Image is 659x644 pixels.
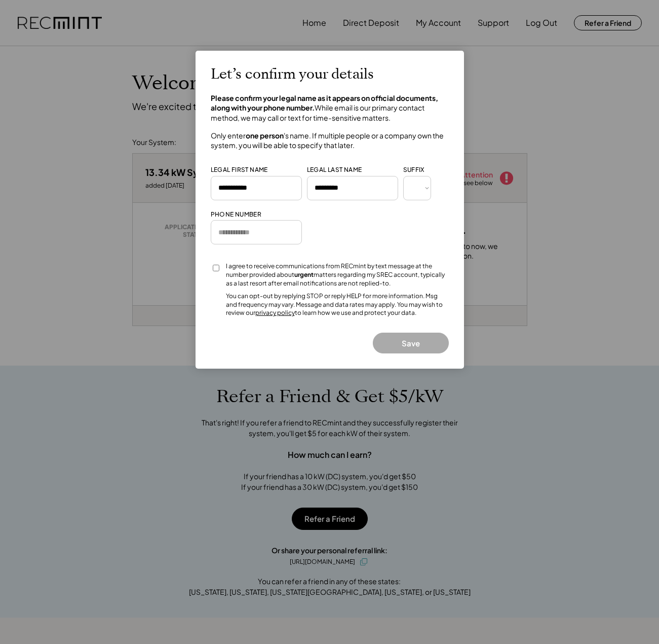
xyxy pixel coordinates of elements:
[211,166,268,174] div: LEGAL FIRST NAME
[211,93,449,123] h4: While email is our primary contact method, we may call or text for time-sensitive matters.
[226,262,449,288] div: I agree to receive communications from RECmint by text message at the number provided about matte...
[211,66,374,83] h2: Let’s confirm your details
[211,210,262,219] div: PHONE NUMBER
[403,166,424,174] div: SUFFIX
[255,309,295,316] a: privacy policy
[246,131,284,140] strong: one person
[307,166,362,174] div: LEGAL LAST NAME
[294,271,314,278] strong: urgent
[211,131,449,151] h4: Only enter 's name. If multiple people or a company own the system, you will be able to specify t...
[373,333,449,353] button: Save
[211,93,439,113] strong: Please confirm your legal name as it appears on official documents, along with your phone number.
[226,292,449,317] div: You can opt-out by replying STOP or reply HELP for more information. Msg and frequency may vary. ...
